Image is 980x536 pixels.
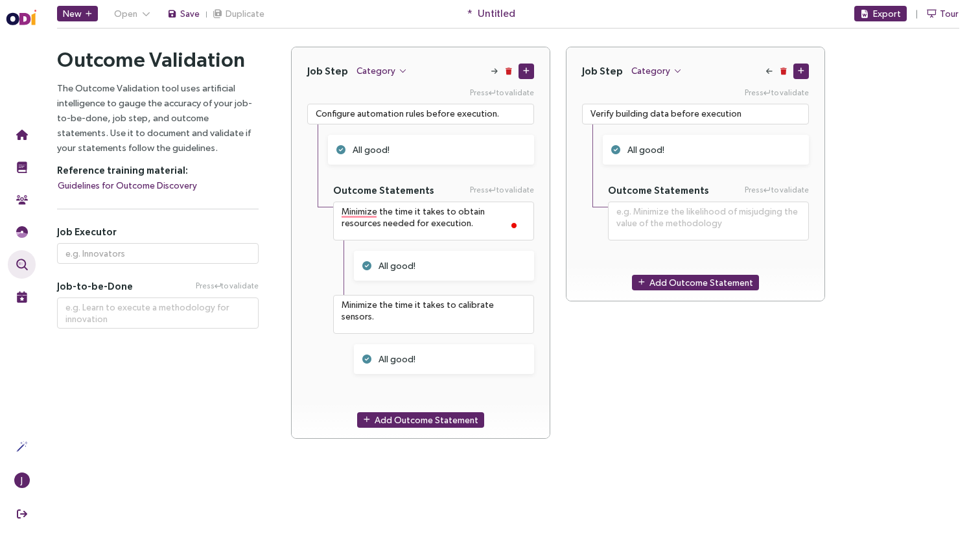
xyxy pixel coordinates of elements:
button: Save [167,6,200,21]
button: Home [8,121,36,149]
button: Outcome Validation [8,250,36,279]
h4: Job Step [307,65,348,77]
button: Needs Framework [8,218,36,246]
button: Category [356,63,408,78]
h2: Outcome Validation [57,47,259,73]
span: Save [180,6,200,21]
button: Tour [926,6,959,21]
textarea: Press Enter to validate [608,202,809,240]
button: Open [108,6,156,21]
span: Untitled [478,5,515,21]
button: Export [854,6,907,21]
span: New [63,6,82,21]
span: Press to validate [470,184,534,196]
div: All good! [379,259,511,273]
button: Category [631,63,682,78]
textarea: To enrich screen reader interactions, please activate Accessibility in Grammarly extension settings [333,202,534,240]
textarea: To enrich screen reader interactions, please activate Accessibility in Grammarly extension settings [582,104,809,124]
h4: Job Step [582,65,623,77]
textarea: Press Enter to validate [57,297,259,329]
button: Add Outcome Statement [632,275,759,290]
button: New [57,6,98,21]
button: Duplicate [212,6,265,21]
span: Add Outcome Statement [649,275,753,290]
button: Move Left [765,67,774,76]
span: Export [873,6,901,21]
h5: Job Executor [57,226,259,238]
span: Press to validate [745,184,809,196]
button: Delete Job Step [504,67,513,76]
p: The Outcome Validation tool uses artificial intelligence to gauge the accuracy of your job-to-be-... [57,80,259,155]
span: Add Outcome Statement [375,413,478,427]
img: Outcome Validation [16,259,28,270]
button: Move Right [490,67,499,76]
button: Add Outcome Statement [357,412,484,428]
span: Guidelines for Outcome Discovery [58,178,197,192]
button: Sign Out [8,500,36,528]
span: J [21,472,23,488]
button: Live Events [8,283,36,311]
button: Community [8,185,36,214]
span: Job-to-be-Done [57,280,133,292]
div: All good! [379,352,511,366]
div: All good! [627,143,786,157]
button: Training [8,153,36,181]
span: Tour [940,6,959,21]
textarea: Press Enter to validate [307,104,534,124]
textarea: To enrich screen reader interactions, please activate Accessibility in Grammarly extension settings [333,295,534,334]
img: Live Events [16,291,28,303]
input: e.g. Innovators [57,243,259,264]
button: Delete Job Step [779,67,788,76]
img: Actions [16,441,28,452]
strong: Reference training material: [57,165,188,176]
span: Category [356,64,395,78]
button: J [8,466,36,495]
h5: Outcome Statements [608,184,709,196]
h5: Outcome Statements [333,184,434,196]
button: Actions [8,432,36,461]
img: Community [16,194,28,205]
button: Guidelines for Outcome Discovery [57,178,198,193]
div: All good! [353,143,511,157]
img: Training [16,161,28,173]
span: Category [631,64,670,78]
span: Press to validate [196,280,259,292]
img: JTBD Needs Framework [16,226,28,238]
